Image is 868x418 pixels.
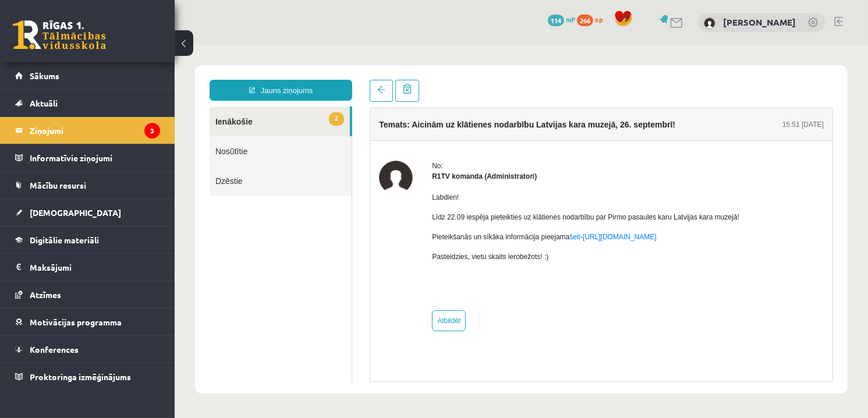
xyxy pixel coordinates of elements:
[30,254,160,281] legend: Maksājumi
[15,226,160,253] a: Digitālie materiāli
[15,336,160,363] a: Konferences
[15,144,160,171] a: Informatīvie ziņojumi
[15,281,160,308] a: Atzīmes
[595,15,603,24] span: xp
[35,62,175,91] a: 2Ienākošie
[35,91,177,121] a: Nosūtītie
[15,172,160,199] a: Mācību resursi
[30,371,131,382] span: Proktoringa izmēģinājums
[30,235,99,245] span: Digitālie materiāli
[408,188,482,196] a: [URL][DOMAIN_NAME]
[15,90,160,116] a: Aktuāli
[704,17,715,29] img: Diāna Matašova
[257,207,565,217] p: Pasteidzies, vietu skaits ierobežots! :)
[548,15,564,26] span: 114
[548,15,575,24] a: 114 mP
[35,121,177,151] a: Dzēstie
[30,98,58,108] span: Aktuāli
[577,15,593,26] span: 266
[154,68,169,81] span: 2
[30,317,122,327] span: Motivācijas programma
[577,15,608,24] a: 266 xp
[15,363,160,390] a: Proktoringa izmēģinājums
[144,123,160,139] i: 3
[13,20,106,49] a: Rīgas 1. Tālmācības vidusskola
[15,199,160,226] a: [DEMOGRAPHIC_DATA]
[395,188,406,196] a: šeit
[30,344,79,355] span: Konferences
[30,70,59,81] span: Sākums
[15,309,160,335] a: Motivācijas programma
[257,127,362,136] strong: R1TV komanda (Administratori)
[257,167,565,178] p: Līdz 22.09 iespēja pieteikties uz klātienes nodarbību par Pirmo pasaules karu Latvijas kara muzejā!
[30,144,160,171] legend: Informatīvie ziņojumi
[257,147,565,158] p: Labdien!
[257,187,565,197] p: Pieteikšanās un sīkāka informācija pieejama -
[15,117,160,144] a: Ziņojumi3
[257,116,565,126] div: No:
[15,254,160,281] a: Maksājumi
[30,289,61,300] span: Atzīmes
[30,117,160,144] legend: Ziņojumi
[15,62,160,89] a: Sākums
[566,15,575,24] span: mP
[35,35,178,56] a: Jauns ziņojums
[30,207,121,218] span: [DEMOGRAPHIC_DATA]
[608,75,649,85] div: 15:51 [DATE]
[257,265,291,286] a: Atbildēt
[204,75,501,84] h4: Temats: Aicinām uz klātienes nodarbību Latvijas kara muzejā, 26. septembrī!
[30,180,86,190] span: Mācību resursi
[723,16,796,28] a: [PERSON_NAME]
[204,116,238,150] img: R1TV komanda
